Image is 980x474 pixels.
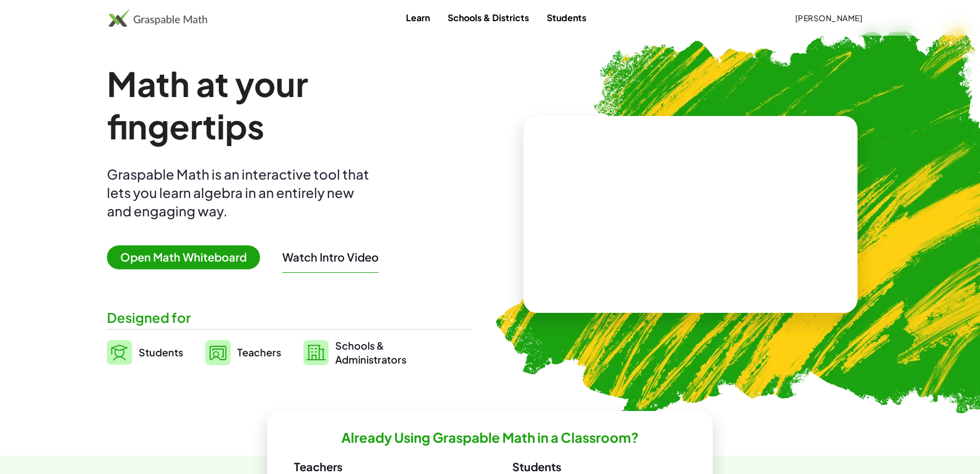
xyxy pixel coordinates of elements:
img: svg%3e [303,340,329,365]
button: [PERSON_NAME] [786,8,871,28]
h3: Students [512,460,686,474]
span: Teachers [237,346,281,359]
a: Schools &Administrators [303,338,406,366]
h2: Already Using Graspable Math in a Classroom? [341,429,639,446]
span: Students [139,346,183,359]
a: Students [107,338,183,366]
img: svg%3e [205,340,231,365]
a: Students [538,7,595,28]
button: Watch Intro Video [282,250,379,264]
a: Schools & Districts [439,7,538,28]
a: Teachers [205,338,281,366]
h3: Teachers [294,460,468,474]
span: Open Math Whiteboard [107,245,260,269]
div: Designed for [107,308,472,327]
a: Learn [397,7,439,28]
span: Schools & Administrators [335,338,406,366]
div: Graspable Math is an interactive tool that lets you learn algebra in an entirely new and engaging... [107,165,374,220]
span: [PERSON_NAME] [795,13,863,23]
img: svg%3e [107,340,132,365]
a: Open Math Whiteboard [107,252,269,264]
video: What is this? This is dynamic math notation. Dynamic math notation plays a central role in how Gr... [607,173,774,257]
h1: Math at your fingertips [107,62,461,147]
